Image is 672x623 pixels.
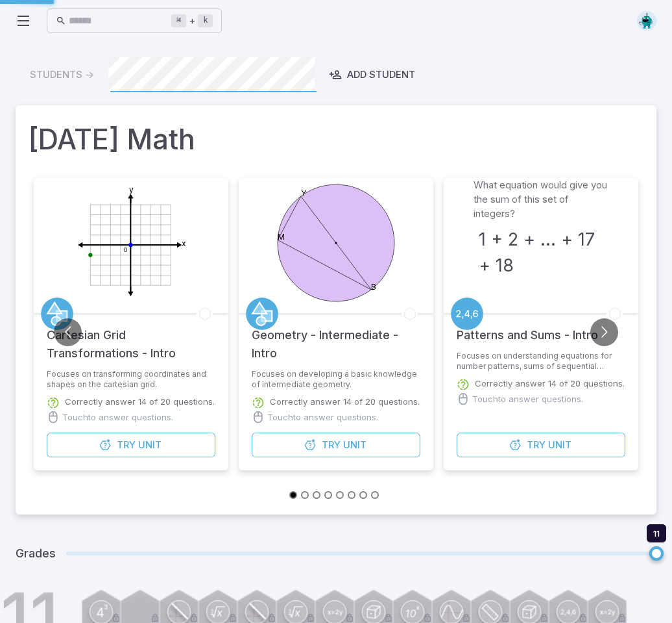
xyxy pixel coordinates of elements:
[457,313,598,344] h5: Patterns and Sums - Intro
[329,68,415,82] div: Add Student
[278,232,285,242] text: M
[252,313,420,362] h5: Geometry - Intermediate - Intro
[590,318,618,346] button: Go to next slide
[129,184,134,194] text: y
[343,438,366,452] span: Unit
[359,491,367,499] button: Go to slide 7
[474,178,608,221] p: What equation would give you the sum of this set of integers?
[301,491,309,499] button: Go to slide 2
[527,438,546,452] span: Try
[171,14,186,27] kbd: ⌘
[270,396,420,407] p: Correctly answer 14 of 20 questions.
[457,433,625,457] button: TryUnit
[138,438,162,452] span: Unit
[324,491,332,499] button: Go to slide 4
[313,491,320,499] button: Go to slide 3
[336,491,344,499] button: Go to slide 5
[117,438,136,452] span: Try
[41,298,73,330] a: Geometry 2D
[637,11,656,31] img: octagon.svg
[16,544,56,563] h5: Grades
[348,491,355,499] button: Go to slide 6
[451,298,483,330] a: Patterning
[322,438,341,452] span: Try
[472,392,583,405] p: Touch to answer questions.
[301,188,307,198] text: Y
[124,246,127,253] text: 0
[371,491,379,499] button: Go to slide 8
[47,313,215,362] h5: Cartesian Grid Transformations - Intro
[182,238,186,248] text: x
[548,438,571,452] span: Unit
[371,282,376,292] text: B
[289,491,297,499] button: Go to slide 1
[198,14,213,27] kbd: k
[252,369,420,390] p: Focuses on developing a basic knowledge of intermediate geometry.
[171,13,213,29] div: +
[252,433,420,457] button: TryUnit
[47,433,215,457] button: TryUnit
[653,528,660,539] span: 11
[29,118,643,160] h1: [DATE] Math
[62,411,173,424] p: Touch to answer questions.
[47,369,215,390] p: Focuses on transforming coordinates and shapes on the cartesian grid.
[65,396,215,407] p: Correctly answer 14 of 20 questions.
[475,378,625,388] p: Correctly answer 14 of 20 questions.
[479,226,603,278] h3: 1 + 2 + ... + 17 + 18
[246,298,278,330] a: Geometry 2D
[457,351,625,372] p: Focuses on understanding equations for number patterns, sums of sequential integers, and finding ...
[267,411,378,424] p: Touch to answer questions.
[54,318,82,346] button: Go to previous slide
